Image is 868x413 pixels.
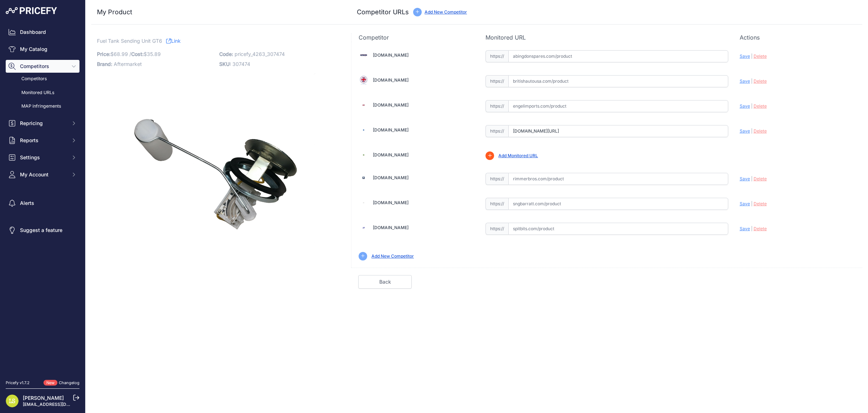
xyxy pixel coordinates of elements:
[6,7,57,14] img: Pricefy Logo
[373,52,409,58] a: [DOMAIN_NAME]
[97,49,215,59] p: $
[131,51,144,57] span: Cost:
[486,173,508,185] span: https://
[114,51,128,57] span: 68.99
[754,128,767,134] span: Delete
[740,53,750,59] span: Save
[754,201,767,206] span: Delete
[43,380,57,386] span: New
[373,77,409,83] a: [DOMAIN_NAME]
[97,7,337,17] h3: My Product
[754,53,767,59] span: Delete
[219,61,231,67] span: SKU:
[357,7,409,17] h3: Competitor URLs
[740,33,855,42] p: Actions
[6,197,79,210] a: Alerts
[20,120,67,127] span: Repricing
[373,102,409,108] a: [DOMAIN_NAME]
[486,223,508,235] span: https://
[740,176,750,181] span: Save
[751,226,753,231] span: |
[508,75,728,87] input: britishautousa.com/product
[166,36,181,45] a: Link
[6,26,79,371] nav: Sidebar
[358,275,412,289] a: Back
[23,395,64,401] a: [PERSON_NAME]
[508,125,728,137] input: mossmotors.com/product
[425,9,467,15] a: Add New Competitor
[740,128,750,134] span: Save
[740,201,750,206] span: Save
[6,380,30,386] div: Pricefy v1.7.2
[508,100,728,112] input: engelimports.com/product
[498,153,538,158] a: Add Monitored URL
[754,176,767,181] span: Delete
[486,198,508,210] span: https://
[486,75,508,87] span: https://
[754,78,767,84] span: Delete
[6,87,79,99] a: Monitored URLs
[508,223,728,235] input: spitbits.com/product
[97,36,162,45] span: Fuel Tank Sending Unit GT6
[751,53,753,59] span: |
[235,51,285,57] span: pricefy_4263_307474
[508,198,728,210] input: sngbarratt.com/product
[232,61,250,67] span: 307474
[486,50,508,62] span: https://
[751,128,753,134] span: |
[373,152,409,158] a: [DOMAIN_NAME]
[751,176,753,181] span: |
[129,51,161,57] span: / $
[219,51,233,57] span: Code:
[6,134,79,147] button: Reports
[6,43,79,56] a: My Catalog
[6,224,79,237] a: Suggest a feature
[6,151,79,164] button: Settings
[740,226,750,231] span: Save
[751,103,753,109] span: |
[754,226,767,231] span: Delete
[6,168,79,181] button: My Account
[6,117,79,130] button: Repricing
[373,225,409,230] a: [DOMAIN_NAME]
[97,51,111,57] span: Price:
[6,60,79,73] button: Competitors
[508,173,728,185] input: rimmerbros.com/product
[754,103,767,109] span: Delete
[371,253,414,259] a: Add New Competitor
[20,137,67,144] span: Reports
[20,154,67,161] span: Settings
[114,61,142,67] span: Aftermarket
[751,201,753,206] span: |
[486,125,508,137] span: https://
[20,171,67,178] span: My Account
[97,61,112,67] span: Brand:
[20,63,67,70] span: Competitors
[359,33,474,42] p: Competitor
[23,402,97,407] a: [EMAIL_ADDRESS][DOMAIN_NAME]
[6,100,79,113] a: MAP infringements
[751,78,753,84] span: |
[486,33,728,42] p: Monitored URL
[508,50,728,62] input: abingdonspares.com/product
[373,200,409,205] a: [DOMAIN_NAME]
[147,51,161,57] span: 35.89
[740,103,750,109] span: Save
[486,100,508,112] span: https://
[373,175,409,180] a: [DOMAIN_NAME]
[740,78,750,84] span: Save
[6,73,79,85] a: Competitors
[373,127,409,133] a: [DOMAIN_NAME]
[6,26,79,38] a: Dashboard
[59,380,79,385] a: Changelog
